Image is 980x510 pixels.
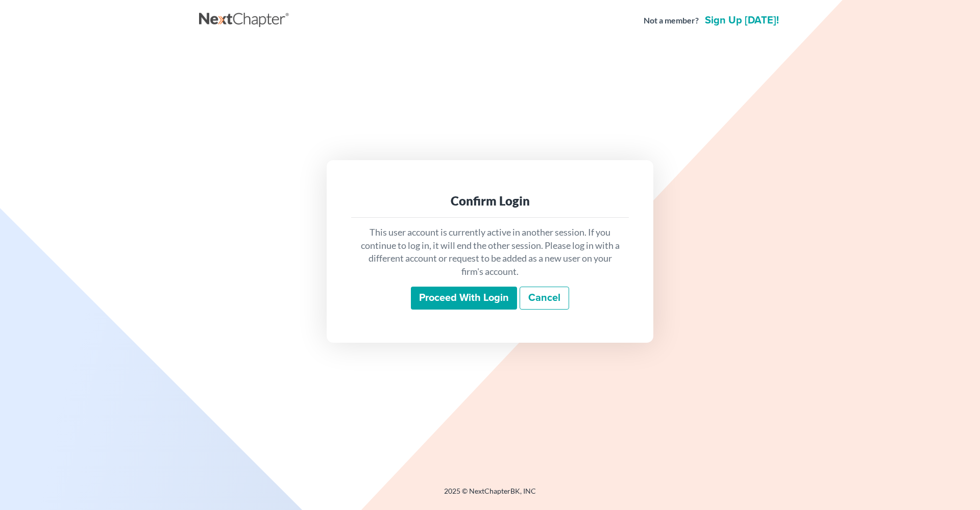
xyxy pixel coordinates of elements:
[199,486,781,504] div: 2025 © NextChapterBK, INC
[411,287,517,310] input: Proceed with login
[520,287,569,310] a: Cancel
[359,226,621,278] p: This user account is currently active in another session. If you continue to log in, it will end ...
[703,15,781,25] a: Sign up [DATE]!
[359,193,621,209] div: Confirm Login
[644,15,699,27] strong: Not a member?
